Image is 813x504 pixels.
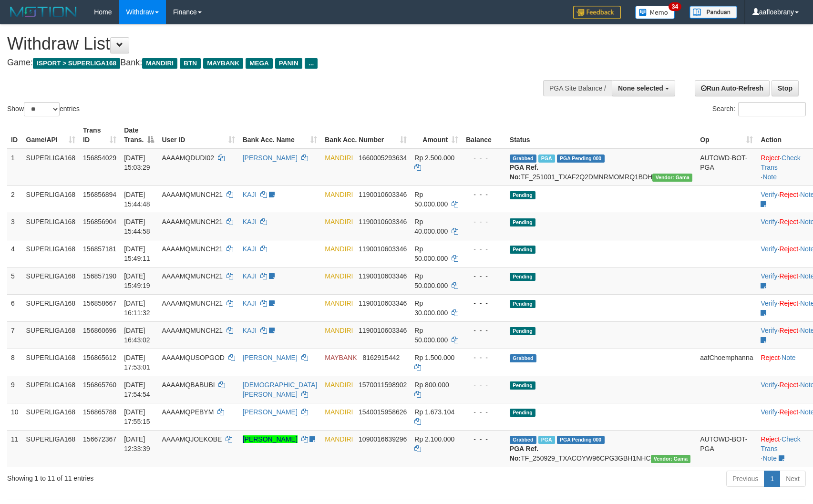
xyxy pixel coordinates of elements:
[772,80,799,96] a: Stop
[414,435,454,443] span: Rp 2.100.000
[510,300,535,308] span: Pending
[7,185,22,213] td: 2
[7,213,22,240] td: 3
[761,435,780,443] a: Reject
[162,435,222,443] span: AAAAMQJOEKOBE
[83,191,116,198] span: 156856894
[696,430,757,467] td: AUTOWD-BOT-PGA
[690,6,737,19] img: panduan.png
[359,381,407,389] span: Copy 1570011598902 to clipboard
[7,34,533,53] h1: Withdraw List
[243,154,298,162] a: [PERSON_NAME]
[761,381,777,389] a: Verify
[618,84,663,92] span: None selected
[246,58,273,69] span: MEGA
[780,471,806,487] a: Next
[124,408,150,425] span: [DATE] 17:55:15
[180,58,201,69] span: BTN
[22,430,80,467] td: SUPERLIGA168
[779,245,798,253] a: Reject
[325,381,353,389] span: MANDIRI
[510,409,535,417] span: Pending
[510,273,535,281] span: Pending
[305,58,318,69] span: ...
[762,173,777,181] a: Note
[466,407,502,417] div: - - -
[22,240,80,267] td: SUPERLIGA168
[761,218,777,226] a: Verify
[243,191,257,198] a: KAJI
[414,299,448,317] span: Rp 30.000.000
[359,218,407,226] span: Copy 1190010603346 to clipboard
[325,408,353,416] span: MANDIRI
[411,122,462,149] th: Amount: activate to sort column ascending
[414,245,448,262] span: Rp 50.000.000
[761,354,780,361] a: Reject
[124,327,150,344] span: [DATE] 16:43:02
[83,154,116,162] span: 156854029
[162,245,223,253] span: AAAAMQMUNCH21
[22,149,80,186] td: SUPERLIGA168
[158,122,238,149] th: User ID: activate to sort column ascending
[466,434,502,444] div: - - -
[779,408,798,416] a: Reject
[321,122,411,149] th: Bank Acc. Number: activate to sort column ascending
[22,213,80,240] td: SUPERLIGA168
[83,381,116,389] span: 156865760
[462,122,506,149] th: Balance
[506,122,696,149] th: Status
[761,299,777,307] a: Verify
[162,154,214,162] span: AAAAMQDUDI02
[7,5,80,19] img: MOTION_logo.png
[557,436,605,444] span: PGA Pending
[414,218,448,235] span: Rp 40.000.000
[7,470,331,483] div: Showing 1 to 11 of 11 entries
[782,354,796,361] a: Note
[779,327,798,334] a: Reject
[414,154,454,162] span: Rp 2.500.000
[7,376,22,403] td: 9
[22,294,80,321] td: SUPERLIGA168
[779,218,798,226] a: Reject
[162,191,223,198] span: AAAAMQMUNCH21
[162,299,223,307] span: AAAAMQMUNCH21
[510,164,538,181] b: PGA Ref. No:
[510,154,536,163] span: Grabbed
[22,403,80,430] td: SUPERLIGA168
[506,149,696,186] td: TF_251001_TXAF2Q2DMNRMOMRQ1BDH
[162,327,223,334] span: AAAAMQMUNCH21
[83,218,116,226] span: 156856904
[510,218,535,226] span: Pending
[243,381,318,398] a: [DEMOGRAPHIC_DATA][PERSON_NAME]
[7,149,22,186] td: 1
[359,154,407,162] span: Copy 1660005293634 to clipboard
[359,245,407,253] span: Copy 1190010603346 to clipboard
[7,58,533,68] h4: Game: Bank:
[325,191,353,198] span: MANDIRI
[761,327,777,334] a: Verify
[466,244,502,254] div: - - -
[466,217,502,226] div: - - -
[414,191,448,208] span: Rp 50.000.000
[726,471,764,487] a: Previous
[695,80,770,96] a: Run Auto-Refresh
[243,299,257,307] a: KAJI
[243,435,298,443] a: [PERSON_NAME]
[466,190,502,199] div: - - -
[510,381,535,390] span: Pending
[466,298,502,308] div: - - -
[738,102,806,116] input: Search:
[7,240,22,267] td: 4
[22,349,80,376] td: SUPERLIGA168
[7,102,80,116] label: Show entries
[22,122,80,149] th: Game/API: activate to sort column ascending
[696,149,757,186] td: AUTOWD-BOT-PGA
[506,430,696,467] td: TF_250929_TXACOYW96CPG3GBH1NHC
[510,246,535,254] span: Pending
[22,376,80,403] td: SUPERLIGA168
[83,272,116,280] span: 156857190
[466,271,502,281] div: - - -
[635,6,675,19] img: Button%20Memo.svg
[275,58,302,69] span: PANIN
[573,6,621,19] img: Feedback.jpg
